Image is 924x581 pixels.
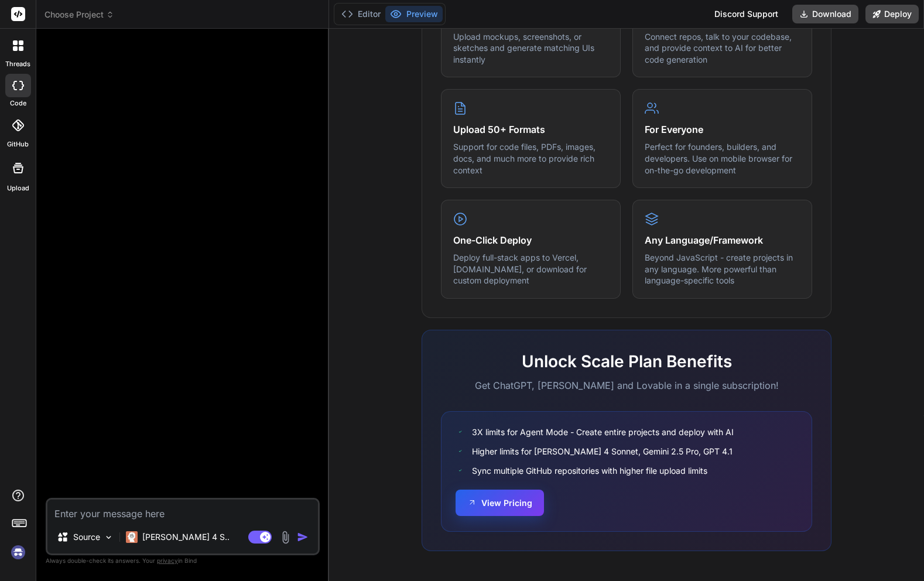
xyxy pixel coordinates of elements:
[104,532,114,542] img: Pick Models
[10,98,26,108] label: code
[645,122,800,136] h4: For Everyone
[453,252,608,286] p: Deploy full-stack apps to Vercel, [DOMAIN_NAME], or download for custom deployment
[645,233,800,247] h4: Any Language/Framework
[472,464,707,477] span: Sync multiple GitHub repositories with higher file upload limits
[645,141,800,176] p: Perfect for founders, builders, and developers. Use on mobile browser for on-the-go development
[8,542,28,562] img: signin
[453,141,608,176] p: Support for code files, PDFs, images, docs, and much more to provide rich context
[297,531,309,543] img: icon
[453,31,608,66] p: Upload mockups, screenshots, or sketches and generate matching UIs instantly
[337,6,385,22] button: Editor
[73,531,100,543] p: Source
[453,233,608,247] h4: One-Click Deploy
[472,445,733,457] span: Higher limits for [PERSON_NAME] 4 Sonnet, Gemini 2.5 Pro, GPT 4.1
[7,139,29,149] label: GitHub
[456,490,544,516] button: View Pricing
[792,5,858,23] button: Download
[645,31,800,66] p: Connect repos, talk to your codebase, and provide context to AI for better code generation
[385,6,443,22] button: Preview
[45,9,114,20] span: Choose Project
[157,557,178,564] span: privacy
[472,426,734,438] span: 3X limits for Agent Mode - Create entire projects and deploy with AI
[645,252,800,286] p: Beyond JavaScript - create projects in any language. More powerful than language-specific tools
[126,531,138,543] img: Claude 4 Sonnet
[279,531,292,544] img: attachment
[707,5,785,23] div: Discord Support
[441,349,812,374] h2: Unlock Scale Plan Benefits
[865,5,919,23] button: Deploy
[453,122,608,136] h4: Upload 50+ Formats
[46,555,320,566] p: Always double-check its answers. Your in Bind
[441,378,812,392] p: Get ChatGPT, [PERSON_NAME] and Lovable in a single subscription!
[7,183,29,193] label: Upload
[142,531,230,543] p: [PERSON_NAME] 4 S..
[5,59,30,69] label: threads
